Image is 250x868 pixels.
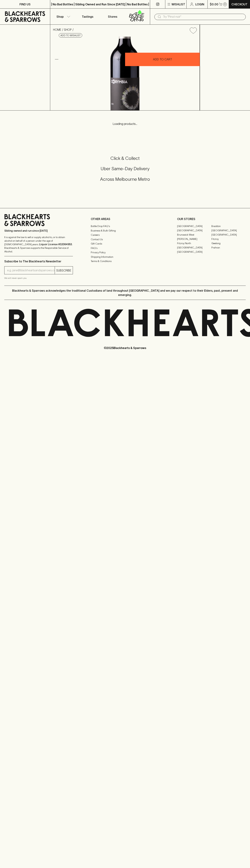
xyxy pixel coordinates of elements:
[56,14,64,19] p: Shop
[4,259,73,263] p: Subscribe to The Blackhearts Newsletter
[4,122,246,126] p: Loading products...
[91,217,159,221] p: OTHER AREAS
[39,243,72,246] strong: Liquor License #32064953
[19,2,31,6] p: FIND US
[75,9,100,24] a: Tastings
[53,28,61,31] a: HOME
[4,155,246,161] h5: Click & Collect
[59,33,82,38] button: Add to wishlist
[82,14,93,19] p: Tastings
[4,235,73,253] p: It is against the law to sell or supply alcohol to, or to obtain alcohol on behalf of a person un...
[91,255,159,259] a: Shipping Information
[211,241,246,245] a: Geelong
[7,288,243,297] p: Blackhearts & Sparrows acknowledges the traditional Custodians of land throughout [GEOGRAPHIC_DAT...
[91,224,159,228] a: Bottle Drop FAQ's
[91,237,159,241] a: Contact Us
[4,229,73,233] p: Sibling owned and run since [DATE]
[163,14,243,20] input: Try "Pinot noir"
[55,266,73,274] button: SUBSCRIBE
[210,2,218,6] p: $0.00
[50,9,75,24] button: Shop
[91,246,159,250] a: FAQ's
[153,57,172,61] p: ADD TO CART
[211,245,246,250] a: Prahran
[177,233,211,237] a: Brunswick West
[91,228,159,233] a: Business & Bulk Gifting
[211,224,246,228] a: Braddon
[177,245,211,250] a: [GEOGRAPHIC_DATA]
[4,176,246,182] h5: Across Melbourne Metro
[177,241,211,245] a: Fitzroy North
[177,224,211,228] a: [GEOGRAPHIC_DATA]
[125,53,200,66] button: ADD TO CART
[172,2,185,6] p: Wishlist
[177,237,211,241] a: [PERSON_NAME]
[91,250,159,255] a: Privacy Policy
[56,268,71,273] p: SUBSCRIBE
[211,228,246,233] a: [GEOGRAPHIC_DATA]
[4,141,246,201] div: Call to action block
[4,166,246,172] h5: Uber Same-Day Delivery
[91,233,159,237] a: Careers
[211,233,246,237] a: [GEOGRAPHIC_DATA]
[188,26,198,35] button: Add to wishlist
[7,268,55,273] input: e.g. jane@blackheartsandsparrows.com.au
[108,14,117,19] p: Stores
[64,28,72,31] a: SHOP
[195,2,204,6] p: Login
[177,228,211,233] a: [GEOGRAPHIC_DATA]
[177,217,246,221] p: OUR STORES
[100,9,125,24] a: Stores
[91,259,159,263] a: Terms & Conditions
[177,250,211,254] a: [GEOGRAPHIC_DATA]
[211,237,246,241] a: Fitzroy
[91,242,159,246] a: Gift Cards
[4,276,73,280] p: We will never spam you
[224,3,226,5] p: 0
[50,37,200,110] img: 39052.png
[231,2,247,6] p: Checkout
